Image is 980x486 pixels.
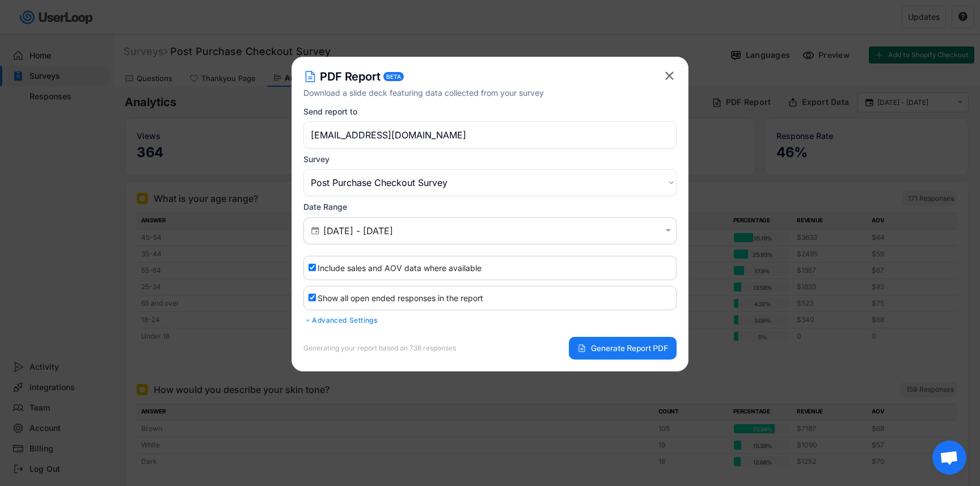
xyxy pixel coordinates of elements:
[318,293,483,303] label: Show all open ended responses in the report
[303,202,347,212] div: Date Range
[318,263,481,273] label: Include sales and AOV data where available
[303,87,662,99] div: Download a slide deck featuring data collected from your survey
[303,345,456,352] div: Generating your report based on 738 responses
[310,226,320,236] button: 
[303,154,330,164] div: Survey
[665,69,674,83] text: 
[569,337,677,360] button: Generate Report PDF
[662,69,677,83] button: 
[663,226,673,235] button: 
[591,344,668,352] span: Generate Report PDF
[311,225,319,235] text: 
[932,441,966,475] div: Open chat
[320,69,381,84] h4: PDF Report
[666,226,671,235] text: 
[303,107,357,117] div: Send report to
[303,316,677,325] div: Advanced Settings
[386,74,401,79] div: BETA
[323,225,660,236] input: Air Date/Time Picker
